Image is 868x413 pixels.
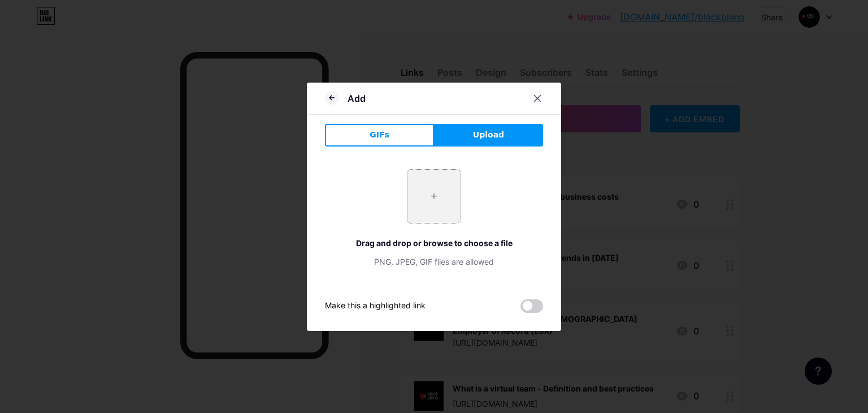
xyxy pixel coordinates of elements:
button: GIFs [325,124,434,147]
span: GIFs [370,129,389,141]
div: Add [348,92,366,105]
div: Make this a highlighted link [325,299,426,313]
div: Drag and drop or browse to choose a file [325,237,543,249]
span: Upload [473,129,504,141]
button: Upload [434,124,543,147]
div: PNG, JPEG, GIF files are allowed [325,256,543,268]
